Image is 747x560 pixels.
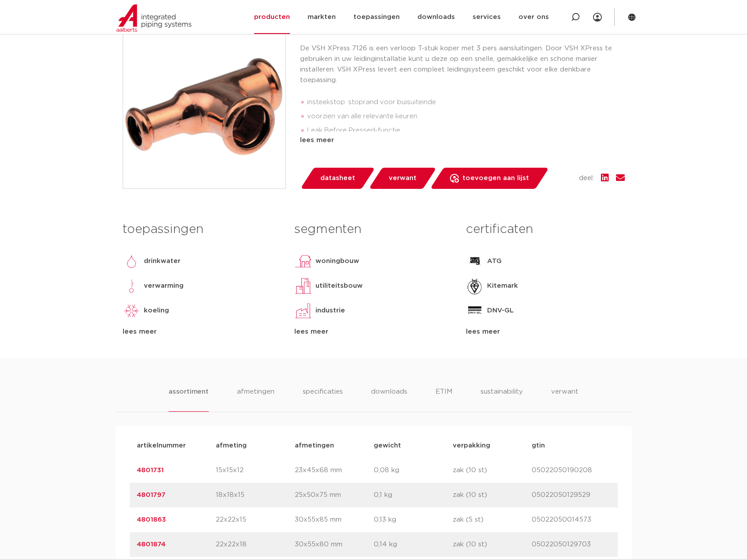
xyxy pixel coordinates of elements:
[487,305,514,316] p: DNV-GL
[294,302,312,319] img: industrie
[532,465,611,476] p: 05022050190208
[295,440,374,451] p: afmetingen
[294,327,453,337] div: lees meer
[144,256,180,267] p: drinkwater
[216,515,295,525] p: 22x22x15
[453,440,532,451] p: verpakking
[374,539,453,550] p: 0,14 kg
[532,440,611,451] p: gtin
[532,490,611,500] p: 05022050129529
[216,465,295,476] p: 15x15x12
[466,327,624,337] div: lees meer
[300,135,625,146] div: lees meer
[123,221,281,238] h3: toepassingen
[216,490,295,500] p: 18x18x15
[123,26,285,188] img: Product Image for VSH XPress Koper T-stuk verloop (3 x press)
[462,171,529,185] span: toevoegen aan lijst
[303,387,343,412] li: specificaties
[453,465,532,476] p: zak (10 st)
[137,492,165,498] a: 4801797
[295,515,374,525] p: 30x55x85 mm
[389,171,417,185] span: verwant
[169,387,209,412] li: assortiment
[123,252,140,270] img: drinkwater
[315,281,363,291] p: utiliteitsbouw
[320,171,355,185] span: datasheet
[123,302,140,319] img: koeling
[216,539,295,550] p: 22x22x18
[487,256,502,267] p: ATG
[137,467,164,474] a: 4801731
[307,124,625,138] li: Leak Before Pressed-functie
[466,277,484,295] img: Kitemark
[374,440,453,451] p: gewicht
[466,302,484,319] img: DNV-GL
[144,305,169,316] p: koeling
[294,252,312,270] img: woningbouw
[216,440,295,451] p: afmeting
[453,490,532,500] p: zak (10 st)
[466,252,484,270] img: ATG
[315,256,359,267] p: woningbouw
[532,515,611,525] p: 05022050014573
[374,515,453,525] p: 0,13 kg
[551,387,578,412] li: verwant
[137,516,166,523] a: 4801863
[487,281,518,291] p: Kitemark
[307,95,625,109] li: insteekstop: stoprand voor buisuiteinde
[294,221,453,238] h3: segmenten
[466,221,624,238] h3: certificaten
[300,43,625,86] p: De VSH XPress 7126 is een verloop T-stuk koper met 3 pers aansluitingen. Door VSH XPress te gebru...
[123,277,140,295] img: verwarming
[295,490,374,500] p: 25x50x75 mm
[307,109,625,124] li: voorzien van alle relevante keuren
[137,440,216,451] p: artikelnummer
[294,277,312,295] img: utiliteitsbouw
[295,539,374,550] p: 30x55x80 mm
[300,168,375,189] a: datasheet
[237,387,274,412] li: afmetingen
[532,539,611,550] p: 05022050129703
[371,387,407,412] li: downloads
[579,173,594,184] span: deel:
[368,168,436,189] a: verwant
[315,305,345,316] p: industrie
[453,539,532,550] p: zak (10 st)
[374,490,453,500] p: 0,1 kg
[374,465,453,476] p: 0,08 kg
[144,281,184,291] p: verwarming
[480,387,523,412] li: sustainability
[453,515,532,525] p: zak (5 st)
[435,387,452,412] li: ETIM
[123,327,281,337] div: lees meer
[295,465,374,476] p: 23x45x68 mm
[137,541,165,548] a: 4801874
